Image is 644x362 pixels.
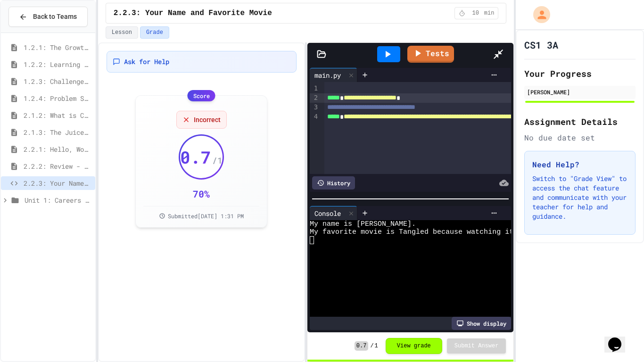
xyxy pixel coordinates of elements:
div: [PERSON_NAME] [527,88,633,96]
h3: Need Help? [532,159,627,170]
div: main.py [310,68,357,82]
span: 10 [468,9,483,17]
span: Unit 1: Careers & Professionalism [25,195,91,205]
span: Incorrect [194,115,221,124]
span: Submit Answer [454,342,499,350]
span: 0.7 [355,341,369,351]
div: 3 [310,103,319,112]
div: Score [188,90,215,101]
h2: Your Progress [524,67,636,80]
span: 1.2.3: Challenge Problem - The Bridge [24,76,91,86]
span: 2.2.3: Your Name and Favorite Movie [114,8,272,19]
p: Switch to "Grade View" to access the chat feature and communicate with your teacher for help and ... [532,174,627,221]
span: min [484,9,495,17]
span: 2.2.3: Your Name and Favorite Movie [24,178,91,188]
span: 2.2.2: Review - Hello, World! [24,161,91,171]
button: Grade [140,26,169,39]
h1: CS1 3A [524,38,558,51]
iframe: chat widget [604,324,635,353]
div: My Account [523,4,553,25]
div: 2 [310,93,319,103]
span: 2.2.1: Hello, World! [24,144,91,154]
span: 1 [375,342,378,350]
span: Submitted [DATE] 1:31 PM [168,212,244,220]
button: Submit Answer [447,338,506,354]
span: / [370,342,373,350]
div: Console [310,206,357,220]
span: Back to Teams [33,12,77,22]
span: Ask for Help [124,57,169,66]
div: History [312,176,355,189]
span: 1.2.4: Problem Solving Practice [24,93,91,103]
span: 0.7 [180,148,211,166]
span: My name is [PERSON_NAME]. [310,220,416,228]
span: 2.1.2: What is Code? [24,110,91,120]
a: Tests [407,46,454,63]
button: Back to Teams [8,7,88,27]
div: 1 [310,84,319,93]
div: Console [310,208,346,218]
h2: Assignment Details [524,115,636,128]
div: main.py [310,70,346,80]
button: View grade [386,338,442,354]
span: / 1 [212,154,223,167]
button: Lesson [106,26,138,39]
div: 4 [310,112,319,122]
div: Show display [452,317,511,330]
span: 1.2.1: The Growth Mindset [24,42,91,52]
div: 70 % [193,187,210,200]
div: No due date set [524,132,636,143]
span: 1.2.2: Learning to Solve Hard Problems [24,59,91,69]
span: 2.1.3: The JuiceMind IDE [24,127,91,137]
